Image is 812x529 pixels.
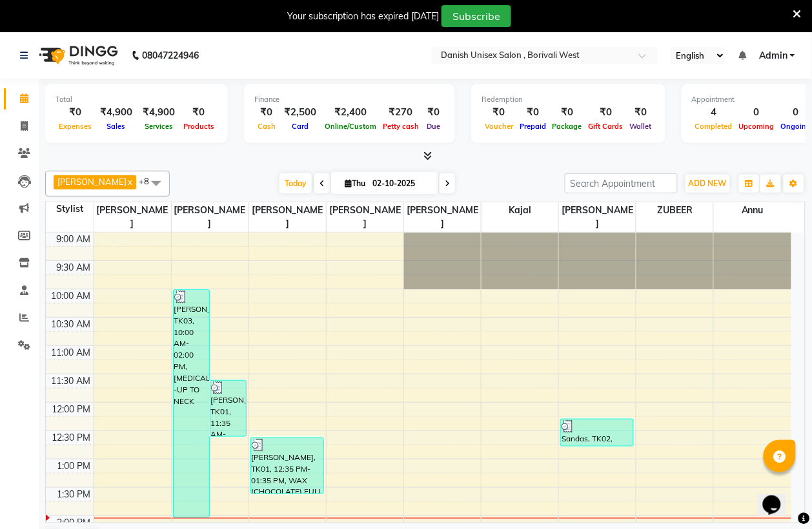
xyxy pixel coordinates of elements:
[95,105,137,120] div: ₹4,900
[141,122,176,131] span: Services
[442,5,511,27] button: Subscribe
[321,105,380,120] div: ₹2,400
[561,419,633,446] div: Sandas, TK02, 12:15 PM-12:45 PM, HAIR CUT (MEN) BY STYLIST
[585,105,627,120] div: ₹0
[56,94,218,105] div: Total
[174,290,209,517] div: [PERSON_NAME], TK03, 10:00 AM-02:00 PM, [MEDICAL_DATA] -UP TO NECK
[369,174,433,193] input: 2025-10-02
[287,10,439,23] div: Your subscription has expired [DATE]
[549,105,585,120] div: ₹0
[137,105,180,120] div: ₹4,900
[142,37,199,73] b: 08047224946
[692,105,736,120] div: 4
[57,177,127,187] span: [PERSON_NAME]
[46,202,94,216] div: Stylist
[251,438,323,494] div: [PERSON_NAME], TK01, 12:35 PM-01:35 PM, WAX (CHOCOLATE) FULL ARM
[172,202,249,232] span: [PERSON_NAME]
[482,94,655,105] div: Redemption
[585,122,627,131] span: Gift Cards
[279,105,321,120] div: ₹2,500
[54,233,94,246] div: 9:00 AM
[380,122,422,131] span: Petty cash
[482,105,516,120] div: ₹0
[94,202,171,232] span: [PERSON_NAME]
[49,289,94,303] div: 10:00 AM
[180,105,218,120] div: ₹0
[482,202,558,218] span: kajal
[327,202,403,232] span: [PERSON_NAME]
[49,318,94,331] div: 10:30 AM
[341,178,369,188] span: Thu
[49,346,94,360] div: 11:00 AM
[549,122,585,131] span: Package
[736,122,778,131] span: Upcoming
[559,202,636,232] span: [PERSON_NAME]
[759,49,787,63] span: Admin
[482,122,516,131] span: Voucher
[689,178,727,188] span: ADD NEW
[139,176,159,186] span: +8
[180,122,218,131] span: Products
[55,459,94,473] div: 1:00 PM
[56,122,95,131] span: Expenses
[423,122,443,131] span: Due
[516,122,549,131] span: Prepaid
[127,177,132,187] a: x
[249,202,326,232] span: [PERSON_NAME]
[627,105,655,120] div: ₹0
[289,122,312,131] span: Card
[516,105,549,120] div: ₹0
[254,94,445,105] div: Finance
[692,122,736,131] span: Completed
[49,374,94,388] div: 11:30 AM
[55,488,94,501] div: 1:30 PM
[636,202,713,218] span: ZUBEER
[104,122,129,131] span: Sales
[758,477,799,516] iframe: chat widget
[33,37,121,73] img: logo
[50,403,94,416] div: 12:00 PM
[254,105,279,120] div: ₹0
[210,381,246,436] div: [PERSON_NAME], TK01, 11:35 AM-12:35 PM, HAIR COLOUR (WOMEN) INOA COLOUR TOUCHUP 2 INCH
[627,122,655,131] span: Wallet
[380,105,422,120] div: ₹270
[736,105,778,120] div: 0
[50,431,94,445] div: 12:30 PM
[404,202,481,232] span: [PERSON_NAME]
[714,202,791,218] span: Annu
[279,173,312,193] span: Today
[422,105,445,120] div: ₹0
[565,173,678,193] input: Search Appointment
[56,105,95,120] div: ₹0
[685,175,730,193] button: ADD NEW
[54,261,94,274] div: 9:30 AM
[321,122,380,131] span: Online/Custom
[254,122,279,131] span: Cash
